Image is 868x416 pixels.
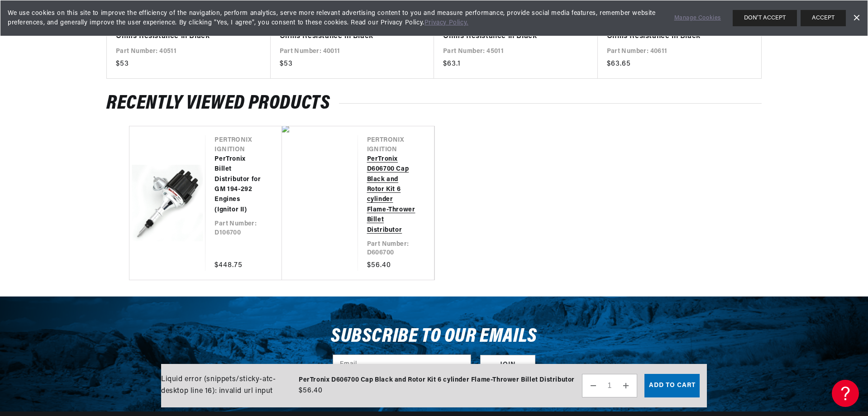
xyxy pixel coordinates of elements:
[333,355,471,375] input: Email
[299,385,323,396] span: $56.40
[331,328,537,345] h3: Subscribe to our emails
[215,154,263,215] a: PerTronix Billet Distributor for GM 194-292 Engines (Ignitor II)
[849,11,863,25] a: Dismiss Banner
[733,10,797,26] button: DON'T ACCEPT
[280,8,416,43] a: PerTronix 40011 Ignitor Oil Filled 40,000 Volt Ignition Coil with 1.5 Ohms Resistance in Black
[801,10,846,26] button: ACCEPT
[299,375,575,385] div: PerTronix D606700 Cap Black and Rotor Kit 6 cylinder Flame-Thrower Billet Distributor
[424,19,468,26] a: Privacy Policy.
[116,8,253,43] a: PerTronix 40511 Ignitor Oil Filled 40,000 Volt Ignition Coil with 3.0 Ohms Resistance in Black
[161,374,700,397] div: Liquid error (snippets/sticky-atc-desktop line 16): invalid url input
[480,355,535,375] button: Subscribe
[644,374,700,397] button: Add to cart
[443,8,580,43] a: PerTronix 45011 Ignitor II Oil Filled 45,000 Volt Ignition Coil with 0.6 Ohms Resistance in Black
[367,154,416,235] a: PerTronix D606700 Cap Black and Rotor Kit 6 cylinder Flame-Thrower Billet Distributor
[607,8,744,43] a: PerTronix 40611 Ignitor Epoxy Filled 40,000 Volt Ignition Coil with 3.0 Ohms Resistance in Black
[106,95,762,112] h2: RECENTLY VIEWED PRODUCTS
[674,14,721,23] a: Manage Cookies
[8,9,662,28] span: We use cookies on this site to improve the efficiency of the navigation, perform analytics, serve...
[129,126,739,280] ul: Slider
